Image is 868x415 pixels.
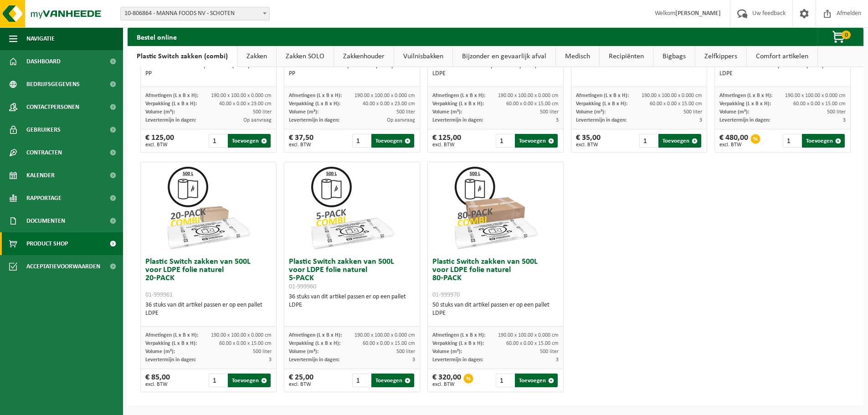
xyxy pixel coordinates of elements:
span: 10-806864 - MANNA FOODS NV - SCHOTEN [120,7,270,20]
input: 1 [209,374,227,387]
span: 3 [412,357,415,363]
span: 01-999960 [289,283,316,290]
strong: [PERSON_NAME] [675,10,721,17]
span: Verpakking (L x B x H): [289,101,340,107]
span: Verpakking (L x B x H): [576,101,627,107]
span: Volume (m³): [719,109,749,115]
span: Volume (m³): [576,109,606,115]
span: 40.00 x 0.00 x 23.00 cm [363,101,415,107]
span: Afmetingen (L x B x H): [719,93,772,98]
span: Kalender [26,164,55,187]
span: Volume (m³): [289,109,318,115]
span: Levertermijn in dagen: [576,118,627,123]
span: 60.00 x 0.00 x 15.00 cm [793,101,846,107]
div: 36 stuks van dit artikel passen er op een pallet [432,61,559,78]
span: Verpakking (L x B x H): [432,341,484,346]
input: 1 [496,134,514,148]
span: Verpakking (L x B x H): [719,101,771,107]
div: 50 stuks van dit artikel passen er op een pallet [719,61,846,78]
button: Toevoegen [802,134,845,148]
img: 01-999961 [163,162,254,253]
span: Levertermijn in dagen: [432,118,483,123]
div: LDPE [719,70,846,78]
span: 3 [556,118,559,123]
span: Contracten [26,141,62,164]
input: 1 [352,134,371,148]
span: 60.00 x 0.00 x 15.00 cm [363,341,415,346]
a: Zelfkippers [695,46,746,67]
span: Levertermijn in dagen: [289,118,339,123]
div: 60 stuks van dit artikel passen er op een pallet [289,61,415,78]
button: Toevoegen [371,134,414,148]
span: 190.00 x 100.00 x 0.000 cm [785,93,846,98]
a: Comfort artikelen [747,46,817,67]
input: 1 [209,134,227,148]
span: Verpakking (L x B x H): [145,341,197,346]
span: 60.00 x 0.00 x 15.00 cm [650,101,702,107]
span: 01-999961 [145,292,173,298]
input: 1 [783,134,801,148]
span: Rapportage [26,187,62,210]
span: 3 [269,357,272,363]
input: 1 [496,374,514,387]
span: Afmetingen (L x B x H): [432,93,485,98]
span: 3 [699,118,702,123]
span: Levertermijn in dagen: [432,357,483,363]
span: 500 liter [253,109,272,115]
span: 190.00 x 100.00 x 0.000 cm [498,93,559,98]
button: Toevoegen [371,374,414,387]
div: € 85,00 [145,374,170,387]
a: Plastic Switch zakken (combi) [128,46,237,67]
a: Bijzonder en gevaarlijk afval [453,46,555,67]
span: 190.00 x 100.00 x 0.000 cm [498,333,559,338]
span: 500 liter [540,349,559,354]
a: Zakken [237,46,276,67]
a: Zakken SOLO [277,46,334,67]
span: excl. BTW [432,382,461,387]
span: excl. BTW [145,382,170,387]
div: LDPE [289,301,415,309]
div: € 320,00 [432,374,461,387]
div: € 37,50 [289,134,313,148]
span: 01-999970 [432,292,460,298]
span: Afmetingen (L x B x H): [289,333,342,338]
span: Volume (m³): [289,349,318,354]
span: Documenten [26,210,65,232]
div: LDPE [432,70,559,78]
span: Afmetingen (L x B x H): [289,93,342,98]
span: 500 liter [683,109,702,115]
span: Bedrijfsgegevens [26,73,80,96]
span: 3 [556,357,559,363]
a: Zakkenhouder [334,46,394,67]
span: excl. BTW [576,142,601,148]
input: 1 [352,374,371,387]
h3: Plastic Switch zakken van 500L voor LDPE folie naturel 80-PACK [432,258,559,299]
span: Afmetingen (L x B x H): [145,93,198,98]
span: Levertermijn in dagen: [145,357,196,363]
span: 60.00 x 0.00 x 15.00 cm [506,341,559,346]
span: 190.00 x 100.00 x 0.000 cm [211,333,272,338]
span: 60.00 x 0.00 x 15.00 cm [219,341,272,346]
span: 500 liter [396,349,415,354]
button: Toevoegen [228,374,271,387]
span: excl. BTW [145,142,174,148]
span: 500 liter [253,349,272,354]
div: 36 stuks van dit artikel passen er op een pallet [289,293,415,309]
span: excl. BTW [289,142,313,148]
h3: Plastic Switch zakken van 500L voor LDPE folie naturel 5-PACK [289,258,415,291]
img: 01-999960 [307,162,398,253]
h2: Bestel online [128,28,186,46]
span: excl. BTW [432,142,461,148]
span: 190.00 x 100.00 x 0.000 cm [211,93,272,98]
span: Navigatie [26,27,55,50]
span: Op aanvraag [243,118,272,123]
span: 190.00 x 100.00 x 0.000 cm [354,333,415,338]
span: Contactpersonen [26,96,79,118]
button: Toevoegen [515,134,558,148]
div: PP [289,70,415,78]
span: Acceptatievoorwaarden [26,255,100,278]
span: Verpakking (L x B x H): [145,101,197,107]
span: 500 liter [396,109,415,115]
button: Toevoegen [658,134,701,148]
span: 500 liter [827,109,846,115]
